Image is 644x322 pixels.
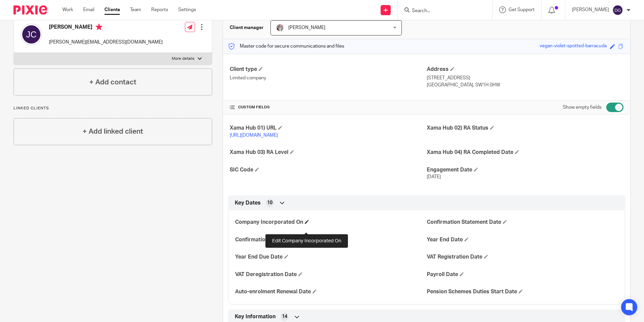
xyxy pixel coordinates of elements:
span: [DATE] [427,175,441,179]
p: Master code for secure communications and files [228,43,344,50]
span: Key Dates [235,199,261,207]
h4: VAT Deregistration Date [235,271,426,278]
h4: Payroll Date [427,271,618,278]
h4: CUSTOM FIELDS [230,105,426,110]
span: 14 [282,313,287,320]
p: [GEOGRAPHIC_DATA], SW1H 0HW [427,82,623,88]
h4: [PERSON_NAME] [49,24,163,32]
h4: Pension Schemes Duties Start Date [427,288,618,295]
a: [URL][DOMAIN_NAME] [230,133,278,138]
h4: VAT Registration Date [427,253,618,261]
a: Work [62,6,73,13]
h4: Xama Hub 02) RA Status [427,125,623,132]
h4: Company Incorporated On [235,219,426,226]
h3: Client manager [230,24,264,31]
span: Key Information [235,313,276,320]
p: [PERSON_NAME][EMAIL_ADDRESS][DOMAIN_NAME] [49,39,163,46]
span: Get Support [509,7,535,12]
p: Limited company [230,75,426,81]
h4: Address [427,66,623,73]
div: vegan-violet-spotted-barracuda [540,43,607,50]
p: [PERSON_NAME] [572,6,609,13]
h4: Confirmation Statement Due Date [235,236,426,243]
h4: Auto-enrolment Renewal Date [235,288,426,295]
h4: Confirmation Statement Date [427,219,618,226]
h4: Xama Hub 04) RA Completed Date [427,149,623,156]
img: svg%3E [612,5,623,16]
a: Reports [151,6,168,13]
h4: SIC Code [230,166,426,173]
span: 10 [267,199,272,206]
input: Search [411,8,472,14]
h4: Year End Date [427,236,618,243]
a: Settings [178,6,196,13]
span: [PERSON_NAME] [288,25,325,30]
img: Karen%20Pic.png [276,24,284,32]
label: Show empty fields [563,104,602,111]
h4: + Add contact [89,77,136,87]
h4: Client type [230,66,426,73]
p: [STREET_ADDRESS] [427,75,623,81]
p: More details [172,56,194,61]
a: Email [83,6,94,13]
h4: Xama Hub 03) RA Level [230,149,426,156]
h4: Xama Hub 01) URL [230,125,426,132]
a: Clients [104,6,120,13]
i: Primary [96,24,102,30]
p: Linked clients [13,106,212,111]
h4: + Add linked client [83,126,143,137]
h4: Engagement Date [427,166,623,173]
img: svg%3E [21,24,42,45]
h4: Year End Due Date [235,253,426,261]
img: Pixie [13,5,47,15]
a: Team [130,6,141,13]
